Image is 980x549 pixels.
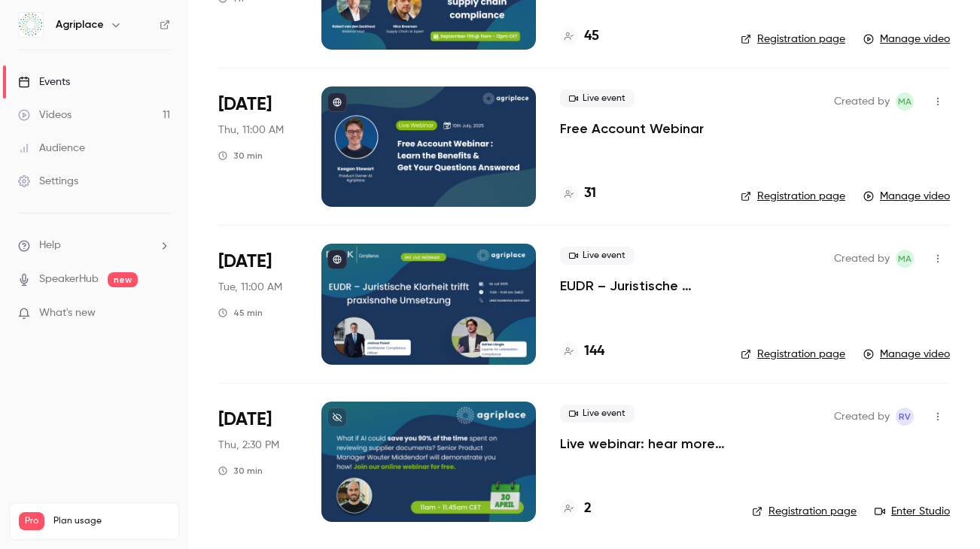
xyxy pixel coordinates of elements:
[218,307,263,319] div: 45 min
[218,438,279,453] span: Thu, 2:30 PM
[896,250,914,268] span: Marketing Agriplace
[584,341,604,362] h4: 144
[108,272,138,287] span: new
[56,17,104,32] h6: Agriplace
[560,499,592,519] a: 2
[863,347,950,362] a: Manage video
[560,89,635,108] span: Live event
[834,93,890,111] span: Created by
[584,499,592,519] h4: 2
[18,238,170,253] li: help-dropdown-opener
[18,174,78,189] div: Settings
[560,247,635,265] span: Live event
[898,250,912,268] span: MA
[218,250,272,274] span: [DATE]
[39,271,99,287] a: SpeakerHub
[560,277,717,295] a: EUDR – Juristische Klarheit trifft praxisnahe Umsetzung
[584,26,599,47] h4: 45
[39,305,96,321] span: What's new
[218,150,263,162] div: 30 min
[218,93,272,117] span: [DATE]
[875,504,950,519] a: Enter Studio
[896,93,914,111] span: Marketing Agriplace
[741,347,845,362] a: Registration page
[834,250,890,268] span: Created by
[741,189,845,204] a: Registration page
[863,32,950,47] a: Manage video
[218,123,284,138] span: Thu, 11:00 AM
[898,93,912,111] span: MA
[899,408,911,426] span: Rv
[152,307,170,320] iframe: Noticeable Trigger
[584,184,596,204] h4: 31
[560,405,635,423] span: Live event
[560,435,728,453] a: Live webinar: hear more about new marketing tactics.
[560,120,704,138] a: Free Account Webinar
[834,408,890,426] span: Created by
[896,408,914,426] span: Robert van den Eeckhout
[18,141,85,156] div: Audience
[218,86,297,207] div: Jul 10 Thu, 11:00 AM (Europe/Amsterdam)
[218,408,272,432] span: [DATE]
[218,465,263,477] div: 30 min
[19,512,44,530] span: Pro
[752,504,857,519] a: Registration page
[560,184,596,204] a: 31
[218,244,297,364] div: Jul 1 Tue, 11:00 AM (Europe/Amsterdam)
[39,238,61,253] span: Help
[741,32,845,47] a: Registration page
[863,189,950,204] a: Manage video
[19,13,43,37] img: Agriplace
[218,280,282,295] span: Tue, 11:00 AM
[18,74,70,89] div: Events
[560,26,599,47] a: 45
[560,341,604,362] a: 144
[18,108,72,123] div: Videos
[218,402,297,522] div: Apr 24 Thu, 2:30 PM (Europe/Amsterdam)
[53,515,169,527] span: Plan usage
